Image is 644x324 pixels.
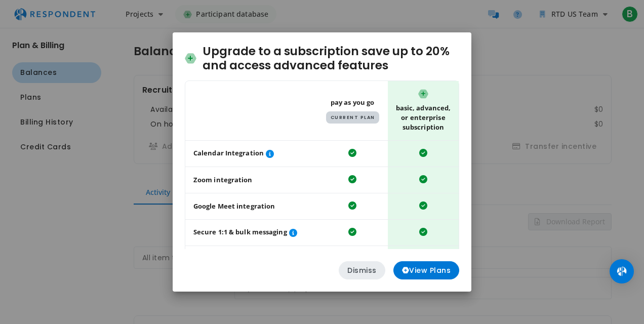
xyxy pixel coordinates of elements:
[321,98,384,124] span: Pay As You Go
[339,261,385,279] button: Dismiss
[287,227,299,239] button: Screen survey participants and ask follow-up questions to assess fit before session invitations.
[173,32,471,292] md-dialog: Upgrade to ...
[610,259,634,283] div: Open Intercom Messenger
[185,193,317,220] td: Google Meet integration
[264,148,276,160] button: Automate session scheduling with Microsoft Office or Google Calendar integration.
[185,246,317,272] td: NDA & document signing
[185,167,317,193] td: Zoom integration
[392,89,455,132] span: Basic, Advanced, or Enterprise Subscription
[326,111,379,124] span: Current Plan
[185,220,317,246] td: Secure 1:1 & bulk messaging
[402,265,451,276] span: View Plans
[185,45,459,72] h2: Upgrade to a subscription save up to 20% and access advanced features
[393,261,460,279] button: View Plans
[185,141,317,167] td: Calendar Integration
